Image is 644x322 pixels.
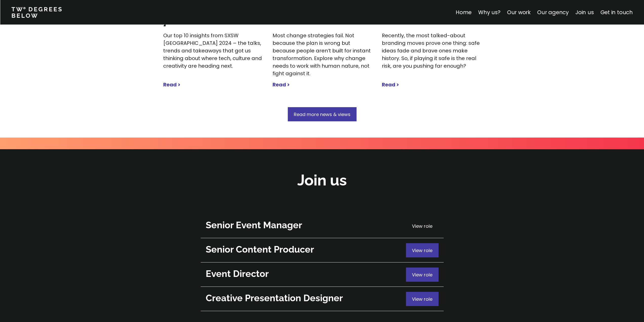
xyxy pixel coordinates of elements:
[201,238,444,262] a: View role
[273,32,372,77] a: Most change strategies fail. Not because the plan is wrong but because people aren’t built for in...
[201,214,444,238] a: View role
[600,9,633,16] a: Get in touch
[201,262,444,287] a: View role
[507,9,530,16] a: Our work
[163,107,481,121] a: Read more news & views
[163,81,262,88] a: Read >
[206,268,403,280] h2: Event Director
[273,81,372,88] a: Read >
[478,9,500,16] a: Why us?
[206,219,403,231] h2: Senior Event Manager
[537,9,569,16] a: Our agency
[575,9,594,16] a: Join us
[382,32,481,70] a: Recently, the most talked-about branding moves prove one thing: safe ideas fade and brave ones ma...
[455,9,471,16] a: Home
[382,81,399,88] strong: Read >
[412,272,432,278] span: View role
[163,81,180,88] strong: Read >
[297,170,347,191] h2: Join us
[412,223,432,229] span: View role
[201,287,444,311] a: View role
[206,292,403,304] h2: Creative Presentation Designer
[382,81,481,88] a: Read >
[412,247,432,254] span: View role
[273,81,290,88] strong: Read >
[206,243,403,256] h2: Senior Content Producer
[163,32,262,70] a: Our top 10 insights from SXSW [GEOGRAPHIC_DATA] 2024 – the talks, trends and takeaways that got u...
[412,296,432,302] span: View role
[294,111,350,118] span: Read more news & views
